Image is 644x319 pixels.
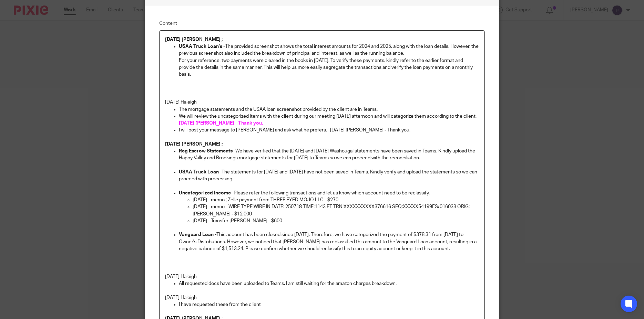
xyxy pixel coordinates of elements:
[179,113,479,127] p: We will review the uncategorized items with the client during our meeting [DATE] afternoon and wi...
[179,232,216,237] strong: Vanguard Loan -
[165,294,479,301] p: [DATE] Haleigh
[193,217,479,224] p: [DATE] - Transfer [PERSON_NAME] - $600
[159,20,485,27] label: Content
[179,191,234,195] strong: Uncategorized Income -
[179,170,222,174] strong: USAA Truck Loan -
[179,280,479,287] p: All requested docs have been uploaded to Teams. I am still waiting for the amazon charges breakdown.
[179,57,479,78] p: For your reference, two payments were cleared in the books in [DATE]. To verify these payments, k...
[179,149,235,153] strong: Reg Escrow Statements -
[179,43,479,57] p: The provided screenshot shows the total interest amounts for 2024 and 2025, along with the loan d...
[165,99,479,106] p: [DATE] Haleigh
[165,37,223,42] strong: [DATE] [PERSON_NAME] ;
[179,231,479,252] p: This account has been closed since [DATE]. Therefore, we have categorized the payment of $378.31 ...
[179,190,479,196] p: Please refer the following transactions and let us know which account need to be reclassify.
[179,127,479,134] p: I will post your message to [PERSON_NAME] and ask what he prefers. [DATE] [PERSON_NAME] - Thank you.
[193,196,479,203] p: [DATE] - memo ; Zelle payment from THREE EYED MOJO LLC - $270
[179,169,479,183] p: The statements for [DATE] and [DATE] have not been saved in Teams. Kindly verify and upload the s...
[179,44,225,49] strong: USAA Truck Loan's -
[193,203,479,217] p: [DATE] - memo - WIRE TYPE:WIRE IN DATE: 250718 TIME:1143 ET TRN:XXXXXXXXXX376616 SEQ:XXXXX54199FS...
[165,142,223,147] strong: [DATE] [PERSON_NAME] ;
[179,301,479,308] p: I have requested these from the client
[179,121,263,126] span: [DATE] [PERSON_NAME] - Thank you.
[179,106,479,113] p: The mortgage statements and the USAA loan screenshot provided by the client are in Teams.
[179,148,479,162] p: We have verified that the [DATE] and [DATE] Washougal statements have been saved in Teams. Kindly...
[165,273,479,280] p: [DATE] Haleigh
